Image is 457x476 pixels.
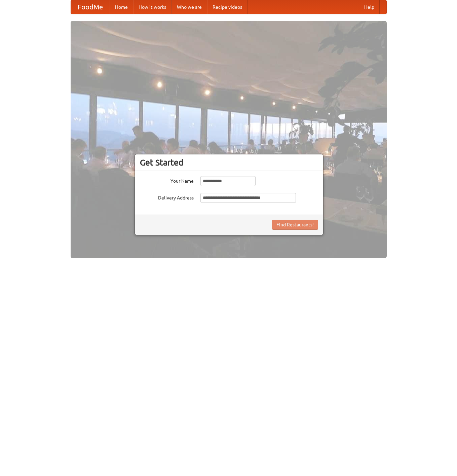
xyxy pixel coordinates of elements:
[140,157,318,168] h3: Get Started
[207,0,247,14] a: Recipe videos
[172,0,207,14] a: Who we are
[110,0,133,14] a: Home
[71,0,110,14] a: FoodMe
[140,176,194,184] label: Your Name
[140,193,194,201] label: Delivery Address
[133,0,172,14] a: How it works
[272,220,318,230] button: Find Restaurants!
[359,0,380,14] a: Help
